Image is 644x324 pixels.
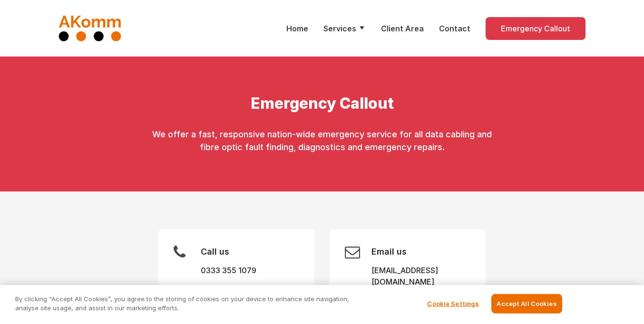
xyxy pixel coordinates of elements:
button: Cookie Settings [423,295,483,314]
img: AKomm [59,15,122,41]
button: Accept All Cookies [491,294,562,314]
a: Emergency Callout [486,17,585,40]
a: Home [286,23,308,34]
a: 0333 355 1079 [201,266,256,275]
a: Services [323,23,366,34]
a: [EMAIL_ADDRESS][DOMAIN_NAME] [371,266,438,286]
h3: Email us [371,247,470,257]
h1: Emergency Callout [151,95,493,113]
a: Contact [439,23,470,34]
a: Client Area [381,23,424,34]
p: We offer a fast, responsive nation-wide emergency service for all data cabling and fibre optic fa... [151,128,493,153]
h3: Call us [201,247,256,257]
p: By clicking “Accept All Cookies”, you agree to the storing of cookies on your device to enhance s... [15,295,354,313]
